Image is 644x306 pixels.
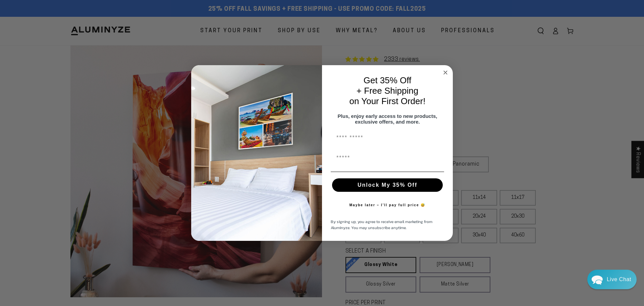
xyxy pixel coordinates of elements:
[338,113,437,125] span: Plus, enjoy early access to new products, exclusive offers, and more.
[587,270,637,289] div: Chat widget toggle
[346,199,429,212] button: Maybe later – I’ll pay full price 😅
[331,172,444,172] img: underline
[350,96,426,106] span: on Your First Order!
[607,270,631,289] div: Contact Us Directly
[191,65,322,241] img: 728e4f65-7e6c-44e2-b7d1-0292a396982f.jpeg
[441,69,449,77] button: Close dialog
[331,219,432,231] span: By signing up, you agree to receive email marketing from Aluminyze. You may unsubscribe anytime.
[332,178,443,192] button: Unlock My 35% Off
[357,86,418,96] span: + Free Shipping
[364,75,412,85] span: Get 35% Off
